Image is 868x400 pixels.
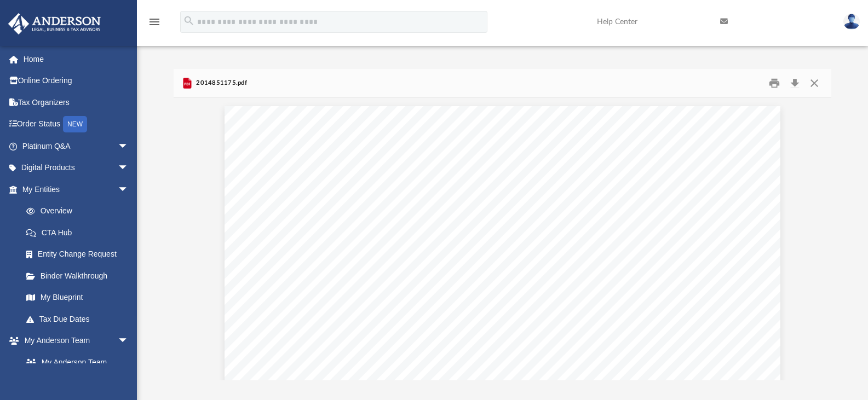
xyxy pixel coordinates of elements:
a: Digital Productsarrow_drop_down [8,157,145,179]
a: Overview [15,200,145,222]
div: Document Viewer [174,98,832,380]
a: My Anderson Teamarrow_drop_down [8,330,140,352]
a: CTA Hub [15,222,145,244]
a: Platinum Q&Aarrow_drop_down [8,135,145,157]
div: File preview [174,98,832,380]
div: Preview [174,69,832,380]
a: My Anderson Team [15,351,134,373]
i: search [183,15,195,27]
i: menu [148,15,161,28]
a: Tax Organizers [8,91,145,113]
button: Print [763,75,785,92]
a: Home [8,48,145,70]
a: My Blueprint [15,287,140,309]
a: My Entitiesarrow_drop_down [8,178,145,200]
img: Anderson Advisors Platinum Portal [5,13,104,34]
img: User Pic [843,14,860,30]
a: Entity Change Request [15,244,145,265]
span: arrow_drop_down [118,135,140,158]
button: Close [804,75,824,92]
a: Order StatusNEW [8,113,145,136]
div: NEW [63,116,87,132]
a: Online Ordering [8,70,145,92]
span: arrow_drop_down [118,178,140,201]
a: Binder Walkthrough [15,265,145,287]
span: arrow_drop_down [118,330,140,352]
button: Download [785,75,804,92]
a: menu [148,21,161,28]
span: arrow_drop_down [118,157,140,179]
a: Tax Due Dates [15,308,145,330]
span: 2014851175.pdf [194,78,247,88]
